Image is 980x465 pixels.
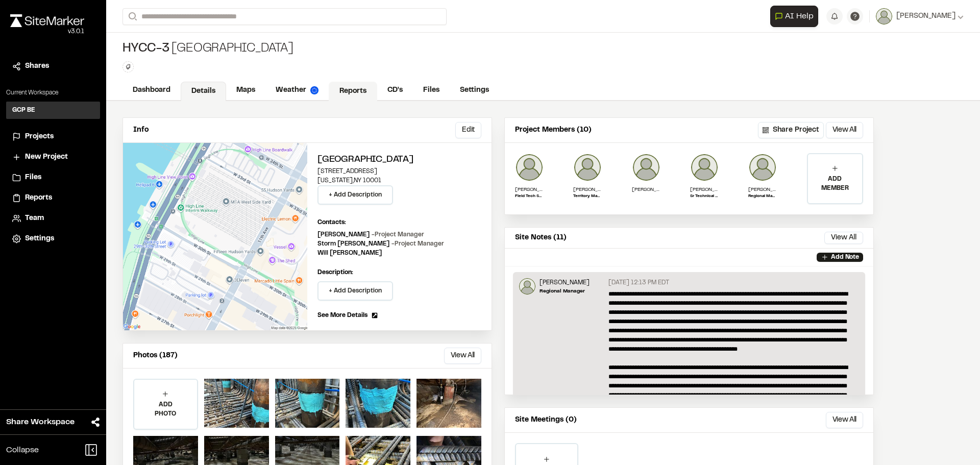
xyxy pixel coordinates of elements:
[6,416,75,428] span: Share Workspace
[122,41,293,57] div: [GEOGRAPHIC_DATA]
[25,172,41,183] span: Files
[515,125,592,136] p: Project Members (10)
[25,192,52,204] span: Reports
[310,86,318,94] img: precipai.png
[876,8,964,25] button: [PERSON_NAME]
[826,412,863,428] button: View All
[122,8,141,25] button: Search
[122,61,134,72] button: Edit Tags
[573,193,602,200] p: Territory Manager
[540,287,590,295] p: Regional Manager
[10,14,84,27] img: rebrand.png
[826,122,863,138] button: View All
[690,193,719,200] p: Sr Technical Services
[573,153,602,182] img: Brad
[690,153,719,182] img: Dennis Brown
[573,186,602,193] p: [PERSON_NAME]
[317,268,481,277] p: Description:
[540,278,590,287] p: [PERSON_NAME]
[632,186,660,193] p: [PERSON_NAME]
[317,176,481,185] p: [US_STATE] , NY 10001
[785,10,814,22] span: AI Help
[25,61,49,72] span: Shares
[690,186,719,193] p: [PERSON_NAME]
[122,41,169,57] span: HYCC-3
[377,81,413,100] a: CD's
[372,232,424,237] span: - Project Manager
[10,27,84,36] div: Oh geez...please don't...
[519,278,535,295] img: Craig Boucher
[12,131,94,142] a: Projects
[133,125,149,136] p: Info
[12,106,35,115] h3: GCP BE
[329,82,377,101] a: Reports
[25,131,54,142] span: Projects
[12,172,94,183] a: Files
[413,81,450,100] a: Files
[391,241,444,247] span: - Project Manager
[317,153,481,167] h2: [GEOGRAPHIC_DATA]
[770,6,822,27] div: Open AI Assistant
[12,61,94,72] a: Shares
[265,81,329,100] a: Weather
[25,152,68,163] span: New Project
[25,213,44,224] span: Team
[515,153,544,182] img: James Rosso
[770,6,818,27] button: Open AI Assistant
[12,152,94,163] a: New Project
[748,186,777,193] p: [PERSON_NAME]
[12,192,94,204] a: Reports
[6,444,39,456] span: Collapse
[876,8,892,25] img: User
[317,239,444,249] p: Storm [PERSON_NAME]
[317,281,393,301] button: + Add Description
[824,232,863,244] button: View All
[133,350,178,361] p: Photos (187)
[12,213,94,224] a: Team
[317,185,393,205] button: + Add Description
[122,81,181,100] a: Dashboard
[317,230,424,239] p: [PERSON_NAME]
[317,218,346,227] p: Contacts:
[226,81,265,100] a: Maps
[896,11,955,22] span: [PERSON_NAME]
[808,175,862,193] p: ADD MEMBER
[317,311,367,320] span: See More Details
[134,400,197,419] p: ADD PHOTO
[758,122,824,138] button: Share Project
[515,232,567,243] p: Site Notes (11)
[748,193,777,200] p: Regional Manager
[25,233,54,244] span: Settings
[455,122,481,138] button: Edit
[317,167,481,176] p: [STREET_ADDRESS]
[515,186,544,193] p: [PERSON_NAME]
[831,253,859,262] p: Add Note
[632,153,660,182] img: Kelley Panariello
[608,278,669,287] p: [DATE] 12:13 PM EDT
[450,81,499,100] a: Settings
[444,348,481,364] button: View All
[317,249,382,258] p: Will [PERSON_NAME]
[181,82,226,101] a: Details
[12,233,94,244] a: Settings
[6,88,100,97] p: Current Workspace
[515,414,577,426] p: Site Meetings (0)
[748,153,777,182] img: Craig Boucher
[515,193,544,200] p: Field Tech Service Rep.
